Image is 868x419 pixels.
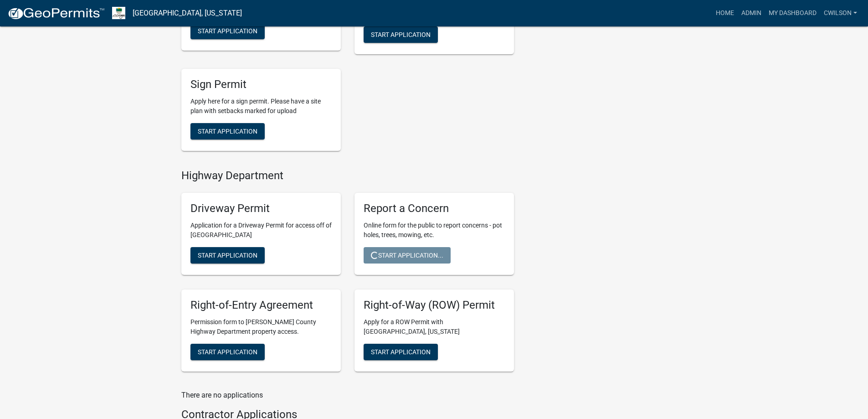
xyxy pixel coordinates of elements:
[190,78,332,91] h5: Sign Permit
[190,97,332,116] p: Apply here for a sign permit. Please have a site plan with setbacks marked for upload
[190,221,332,240] p: Application for a Driveway Permit for access off of [GEOGRAPHIC_DATA]
[190,317,332,336] p: Permission form to [PERSON_NAME] County Highway Department property access.
[364,202,505,215] h5: Report a Concern
[712,5,738,22] a: Home
[198,27,257,35] span: Start Application
[190,247,265,264] button: Start Application
[364,317,505,336] p: Apply for a ROW Permit with [GEOGRAPHIC_DATA], [US_STATE]
[190,299,332,312] h5: Right-of-Entry Agreement
[190,344,265,360] button: Start Application
[190,202,332,215] h5: Driveway Permit
[364,247,451,264] button: Start Application...
[738,5,765,22] a: Admin
[133,5,242,21] a: [GEOGRAPHIC_DATA], [US_STATE]
[371,31,431,38] span: Start Application
[198,252,257,259] span: Start Application
[820,5,861,22] a: cwilson
[181,169,514,182] h4: Highway Department
[181,390,514,401] p: There are no applications
[371,252,443,259] span: Start Application...
[765,5,820,22] a: My Dashboard
[198,348,257,356] span: Start Application
[364,221,505,240] p: Online form for the public to report concerns - pot holes, trees, mowing, etc.
[198,127,257,134] span: Start Application
[112,7,125,19] img: Morgan County, Indiana
[190,123,265,140] button: Start Application
[364,299,505,312] h5: Right-of-Way (ROW) Permit
[190,23,265,39] button: Start Application
[364,344,438,360] button: Start Application
[364,26,438,43] button: Start Application
[371,348,431,356] span: Start Application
